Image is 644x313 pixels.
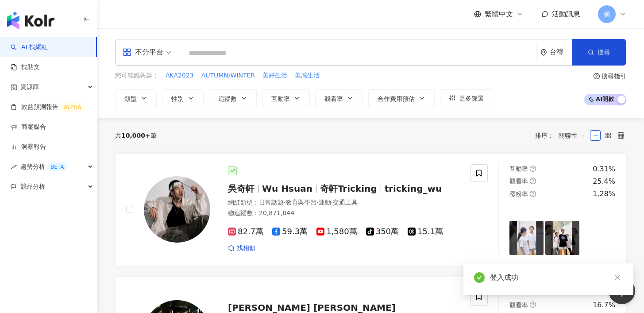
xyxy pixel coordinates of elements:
div: BETA [47,162,67,171]
span: question-circle [530,191,536,197]
span: tricking_wu [385,183,442,194]
img: post-image [509,221,544,255]
button: AUTUMN/WINTER [201,71,255,81]
span: environment [540,49,547,56]
div: 25.4% [593,177,615,186]
span: 您可能感興趣： [115,71,158,80]
span: 搜尋 [598,49,610,56]
span: AUTUMN/WINTER [201,71,255,80]
div: 總追蹤數 ： 20,871,044 [228,209,459,218]
span: question-circle [530,166,536,172]
span: 日常話題 [259,199,284,206]
span: AKA2023 [166,71,194,80]
button: AKA2023 [165,71,194,81]
img: logo [7,12,54,29]
span: 關聯性 [559,128,585,143]
span: 合作費用預估 [378,95,415,102]
span: question-circle [594,73,600,79]
span: 奇軒Tricking [320,183,377,194]
div: 搜尋指引 [602,73,626,80]
span: 1,580萬 [316,227,357,236]
a: 洞察報告 [11,143,46,151]
div: 16.7% [593,300,615,310]
a: 效益預測報告ALPHA [11,103,85,112]
div: 0.31% [593,164,615,174]
span: rise [11,164,17,170]
span: 繁體中文 [485,9,513,19]
img: post-image [545,221,579,255]
span: 運動 [319,199,331,206]
div: 不分平台 [123,45,163,59]
span: check-circle [474,272,485,283]
span: appstore [123,48,131,57]
a: 商案媒合 [11,123,46,131]
span: question-circle [530,178,536,184]
span: 互動率 [509,165,528,172]
span: 活動訊息 [552,10,580,18]
span: 15.1萬 [408,227,443,236]
button: 更多篩選 [440,89,493,107]
a: searchAI 找網紅 [11,43,48,52]
button: 合作費用預估 [368,89,435,107]
span: 競品分析 [20,177,45,197]
span: 59.3萬 [272,227,308,236]
span: · [316,199,318,206]
span: 觀看率 [509,178,528,185]
div: 共 筆 [115,132,157,139]
button: 性別 [162,89,204,107]
span: 性別 [171,95,184,102]
span: 資源庫 [20,77,39,97]
span: question-circle [530,301,536,308]
div: 台灣 [550,48,572,56]
div: 網紅類型 ： [228,198,459,207]
span: 觀看率 [324,95,343,102]
button: 互動率 [262,89,310,107]
span: Wu Hsuan [262,183,312,194]
span: 82.7萬 [228,227,263,236]
img: KOL Avatar [144,176,210,243]
div: 排序： [535,128,590,143]
span: · [284,199,285,206]
span: 網 [604,9,610,19]
span: 美感生活 [295,71,320,80]
span: 吳奇軒 [228,183,255,194]
span: 更多篩選 [459,95,484,102]
span: 互動率 [271,95,290,102]
span: 教育與學習 [285,199,316,206]
button: 搜尋 [572,39,626,66]
div: 登入成功 [490,272,623,283]
button: 美感生活 [294,71,320,81]
img: post-image [581,221,615,255]
span: 交通工具 [333,199,358,206]
span: 美好生活 [262,71,287,80]
span: 趨勢分析 [20,157,67,177]
a: 找貼文 [11,63,40,72]
button: 觀看率 [315,89,363,107]
div: 1.28% [593,189,615,199]
span: [PERSON_NAME] [PERSON_NAME] [228,302,396,313]
span: 找相似 [237,244,255,253]
span: 漲粉率 [509,190,528,197]
a: 找相似 [228,244,255,253]
span: 觀看率 [509,301,528,309]
span: 350萬 [366,227,399,236]
button: 追蹤數 [209,89,257,107]
span: 追蹤數 [218,95,237,102]
a: KOL Avatar吳奇軒Wu Hsuan奇軒Trickingtricking_wu網紅類型：日常話題·教育與學習·運動·交通工具總追蹤數：20,871,04482.7萬59.3萬1,580萬3... [115,153,626,266]
span: 類型 [124,95,137,102]
button: 美好生活 [262,71,288,81]
span: 10,000+ [121,132,150,139]
span: · [331,199,333,206]
span: close [614,274,621,281]
button: 類型 [115,89,157,107]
